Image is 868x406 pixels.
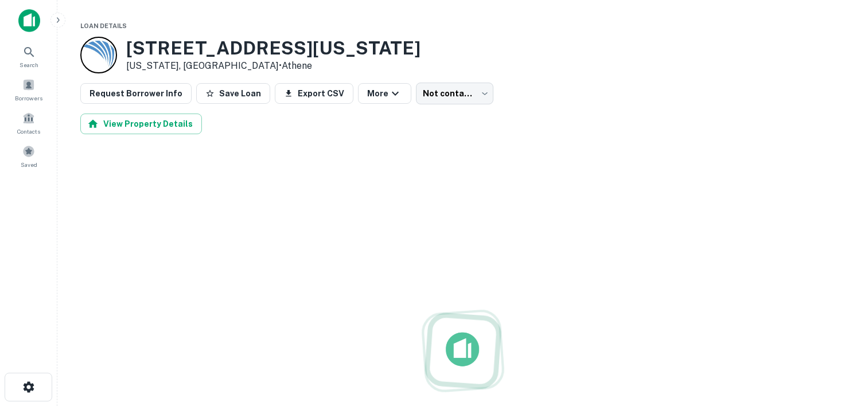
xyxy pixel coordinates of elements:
[416,83,493,104] div: Not contacted
[80,114,202,134] button: View Property Details
[3,74,54,105] a: Borrowers
[21,160,37,169] span: Saved
[80,83,192,104] button: Request Borrower Info
[126,37,421,59] h3: [STREET_ADDRESS][US_STATE]
[3,140,54,171] a: Saved
[126,59,421,73] p: [US_STATE], [GEOGRAPHIC_DATA] •
[15,93,42,103] span: Borrowers
[3,41,54,72] a: Search
[358,83,411,104] button: More
[20,60,38,69] span: Search
[18,9,40,32] img: capitalize-icon.png
[196,83,270,104] button: Save Loan
[80,22,127,29] span: Loan Details
[282,60,312,71] a: Athene
[3,107,54,138] a: Contacts
[17,127,40,136] span: Contacts
[275,83,353,104] button: Export CSV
